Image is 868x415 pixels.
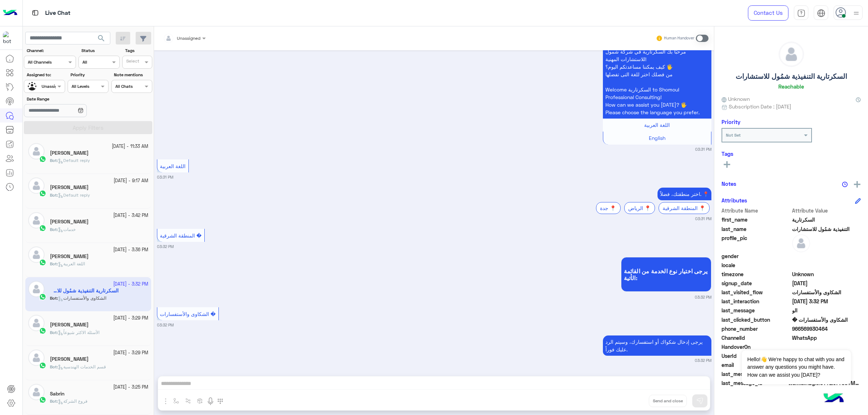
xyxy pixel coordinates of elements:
span: last_name [722,225,791,233]
span: last_message [722,307,791,314]
b: : [50,261,58,266]
span: خدمات [58,227,76,232]
label: Channel: [27,47,75,54]
span: 966569930464 [792,325,861,333]
img: hulul-logo.png [821,386,846,411]
span: null [792,261,861,269]
span: الشكاوى والأستفسارات � [792,316,861,324]
div: المنطقة الشرقية 📍 [659,202,710,214]
img: defaultAdmin.png [792,234,810,252]
span: locale [722,261,791,269]
span: first_name [722,216,791,223]
small: [DATE] - 3:25 PM [113,384,148,391]
span: الشكاوى والأستفسارات [792,288,861,296]
img: WhatsApp [39,224,46,232]
span: Default reply [58,192,90,198]
span: السكرتارية [792,216,861,223]
span: فروع الشركة [58,398,88,404]
img: add [854,181,860,188]
span: قسم الخدمات الهندسية [58,364,106,369]
h5: Sabrin [50,391,64,397]
img: defaultAdmin.png [779,42,804,67]
img: WhatsApp [39,259,46,266]
span: profile_pic [722,234,791,251]
h5: Ola Elshafeey [50,253,89,260]
img: notes [842,181,848,187]
img: defaultAdmin.png [28,143,44,159]
span: null [792,252,861,260]
h5: Ebrahim Shosha [50,322,89,328]
a: Contact Us [748,5,788,21]
img: WhatsApp [39,327,46,334]
label: Date Range [27,96,108,102]
b: : [50,398,58,404]
span: last_clicked_button [722,316,791,324]
img: WhatsApp [39,155,46,163]
span: timezone [722,270,791,278]
small: [DATE] - 9:17 AM [114,177,148,184]
span: الشكاوى والأستفسارات � [160,311,216,317]
span: Default reply [58,158,90,163]
small: [DATE] - 11:33 AM [112,143,148,150]
span: email [722,361,791,369]
span: ChannelId [722,334,791,342]
b: Not Set [726,132,741,138]
span: Hello!👋 We're happy to chat with you and answer any questions you might have. How can we assist y... [742,350,851,384]
h6: Attributes [722,197,747,204]
h6: Notes [722,180,736,187]
span: يرجى اختيار نوع الخدمة من القائمة الأتية: [624,268,709,281]
small: 03:31 PM [695,146,711,152]
span: Bot [50,364,57,369]
img: defaultAdmin.png [28,177,44,194]
small: 03:31 PM [695,216,711,222]
span: اللغة العربية [644,122,670,128]
button: Apply Filters [24,121,152,134]
small: [DATE] - 3:36 PM [113,247,148,253]
span: اللغة العربية [58,261,85,266]
b: : [50,192,58,198]
span: phone_number [722,325,791,333]
label: Note mentions [114,72,151,78]
small: 03:31 PM [157,174,173,180]
small: [DATE] - 3:29 PM [113,350,148,356]
div: الرياض 📍 [624,202,655,214]
img: Logo [3,5,17,21]
small: [DATE] - 3:42 PM [113,212,148,219]
img: WhatsApp [39,190,46,197]
h5: Omar Elhossieny [50,219,89,225]
span: Attribute Value [792,207,861,214]
div: جدة 📍 [596,202,621,214]
span: Unknown [792,270,861,278]
span: التنفيذية شمُول للاستشارات [792,225,861,233]
span: English [649,135,665,141]
span: 2025-09-29T12:10:25.017Z [792,279,861,287]
label: Status [81,47,119,54]
button: Send and close [649,395,687,407]
span: Bot [50,227,57,232]
span: search [97,34,106,43]
img: WhatsApp [39,362,46,369]
h5: Heba Elmahdy [50,150,89,156]
span: Bot [50,330,57,335]
span: gender [722,252,791,260]
h6: Priority [722,119,740,125]
span: Bot [50,192,57,198]
small: Human Handover [664,35,694,41]
img: defaultAdmin.png [28,350,44,366]
span: Unknown [722,95,750,103]
span: last_visited_flow [722,288,791,296]
small: 03:32 PM [695,358,711,363]
span: UserId [722,352,791,360]
img: profile [852,9,861,18]
span: المنطقة الشرقية � [160,232,201,239]
small: 03:32 PM [695,294,711,300]
h5: Ibrahim shosha [50,184,89,191]
span: Bot [50,398,57,404]
img: tab [31,8,40,17]
b: : [50,158,58,163]
p: Live Chat [45,8,71,18]
span: 2025-09-29T12:32:35.96Z [792,298,861,305]
span: الو [792,307,861,314]
h5: Ibrahim Shosha [50,356,89,362]
span: last_message_sentiment [722,370,791,378]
